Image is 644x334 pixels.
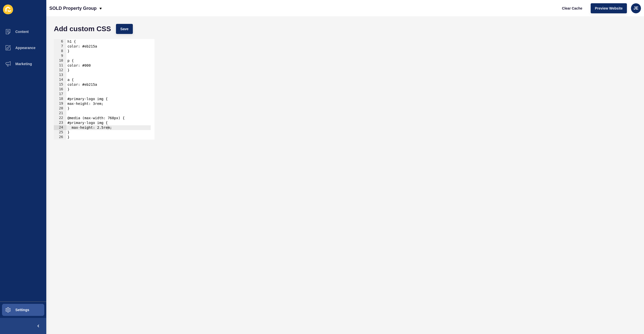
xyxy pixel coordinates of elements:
div: 14 [54,77,66,82]
div: 7 [54,44,66,49]
div: 9 [54,54,66,58]
span: Save [120,26,129,31]
div: 21 [54,111,66,116]
button: Preview Website [591,3,627,13]
span: JE [633,6,638,11]
div: 6 [54,39,66,44]
div: 10 [54,58,66,63]
div: 22 [54,116,66,120]
p: SOLD Property Group [49,2,97,15]
div: 24 [54,125,66,130]
div: 11 [54,63,66,68]
span: Preview Website [595,6,623,11]
div: 13 [54,73,66,77]
div: 12 [54,68,66,73]
div: 15 [54,82,66,87]
div: 18 [54,97,66,101]
div: 16 [54,87,66,92]
div: 26 [54,135,66,140]
div: 23 [54,120,66,125]
div: 25 [54,130,66,135]
div: 19 [54,101,66,106]
h1: Add custom CSS [54,26,111,31]
div: 17 [54,92,66,97]
span: Clear Cache [562,6,582,11]
div: 8 [54,49,66,54]
button: Clear Cache [558,3,587,13]
button: Save [116,24,133,34]
div: 20 [54,106,66,111]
